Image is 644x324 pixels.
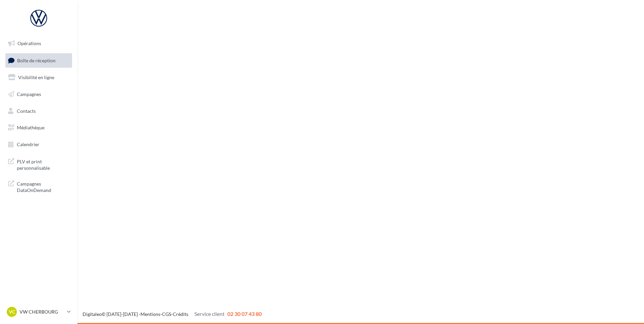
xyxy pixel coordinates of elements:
span: Boîte de réception [17,57,56,63]
a: Contacts [4,104,73,118]
span: Service client [194,311,225,317]
span: Contacts [17,108,36,114]
a: PLV et print personnalisable [4,154,73,174]
p: VW CHERBOURG [20,309,64,315]
span: VC [9,309,15,315]
span: Campagnes [17,91,41,97]
a: Médiathèque [4,121,73,135]
span: Calendrier [17,141,39,147]
a: Boîte de réception [4,53,73,68]
a: Mentions [140,311,160,317]
span: PLV et print personnalisable [17,157,69,171]
a: Crédits [173,311,188,317]
span: 02 30 07 43 80 [227,311,262,317]
span: Opérations [18,40,41,46]
span: Médiathèque [17,125,44,130]
a: Opérations [4,36,73,51]
a: VC VW CHERBOURG [5,305,72,318]
span: Visibilité en ligne [18,74,54,80]
a: Calendrier [4,137,73,152]
a: Campagnes [4,87,73,101]
span: © [DATE]-[DATE] - - - [83,311,262,317]
a: CGS [162,311,171,317]
span: Campagnes DataOnDemand [17,179,69,194]
a: Campagnes DataOnDemand [4,176,73,196]
a: Digitaleo [83,311,102,317]
a: Visibilité en ligne [4,70,73,85]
